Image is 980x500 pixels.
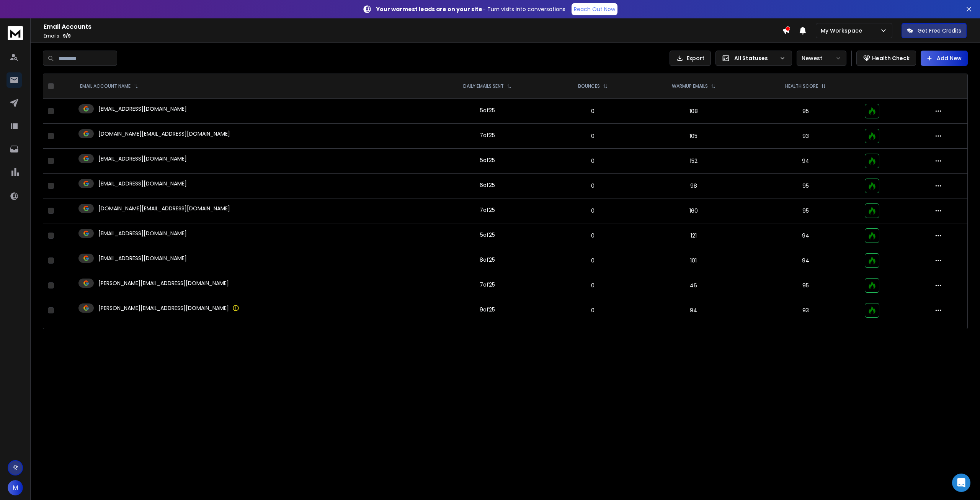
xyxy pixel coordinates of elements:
p: Emails : [44,33,782,39]
td: 152 [636,149,751,174]
p: [DOMAIN_NAME][EMAIL_ADDRESS][DOMAIN_NAME] [98,130,230,138]
td: 46 [636,273,751,298]
div: 9 of 25 [480,306,495,313]
div: 5 of 25 [480,107,495,114]
td: 94 [751,149,860,174]
td: 95 [751,174,860,198]
div: EMAIL ACCOUNT NAME [80,83,138,89]
p: [EMAIL_ADDRESS][DOMAIN_NAME] [98,180,187,187]
p: [EMAIL_ADDRESS][DOMAIN_NAME] [98,230,187,237]
p: Health Check [872,54,910,62]
button: Health Check [856,51,916,66]
p: BOUNCES [578,83,600,89]
td: 95 [751,273,860,298]
td: 93 [751,124,860,149]
td: 105 [636,124,751,149]
td: 160 [636,198,751,223]
p: WARMUP EMAILS [672,83,708,89]
h1: Email Accounts [44,22,782,31]
img: logo [8,26,23,40]
p: 0 [554,307,631,314]
td: 94 [751,223,860,248]
div: 7 of 25 [480,206,495,214]
p: Reach Out Now [574,5,615,13]
p: My Workspace [821,27,865,34]
p: DAILY EMAILS SENT [463,83,504,89]
button: Get Free Credits [902,23,967,38]
div: 7 of 25 [480,281,495,289]
p: All Statuses [734,54,776,62]
div: 7 of 25 [480,131,495,139]
p: Get Free Credits [918,27,961,34]
p: [PERSON_NAME][EMAIL_ADDRESS][DOMAIN_NAME] [98,304,229,312]
td: 98 [636,174,751,198]
p: 0 [554,107,631,115]
div: Open Intercom Messenger [952,474,970,492]
p: [EMAIL_ADDRESS][DOMAIN_NAME] [98,105,187,113]
div: 8 of 25 [480,256,495,264]
p: HEALTH SCORE [785,83,818,89]
td: 95 [751,99,860,124]
td: 95 [751,198,860,223]
button: Add New [921,51,968,66]
td: 93 [751,298,860,323]
td: 101 [636,248,751,273]
p: 0 [554,207,631,215]
td: 94 [751,248,860,273]
div: 5 of 25 [480,231,495,239]
p: 0 [554,132,631,140]
p: [DOMAIN_NAME][EMAIL_ADDRESS][DOMAIN_NAME] [98,205,230,212]
button: M [8,480,23,495]
td: 94 [636,298,751,323]
div: 6 of 25 [480,181,495,189]
p: [PERSON_NAME][EMAIL_ADDRESS][DOMAIN_NAME] [98,279,229,287]
button: Export [670,51,711,66]
div: 5 of 25 [480,156,495,164]
p: 0 [554,157,631,165]
p: [EMAIL_ADDRESS][DOMAIN_NAME] [98,155,187,162]
strong: Your warmest leads are on your site [376,5,482,13]
p: 0 [554,282,631,289]
a: Reach Out Now [572,3,617,15]
button: Newest [797,51,846,66]
span: 9 / 9 [63,33,71,39]
p: 0 [554,257,631,264]
td: 108 [636,99,751,124]
p: [EMAIL_ADDRESS][DOMAIN_NAME] [98,254,187,262]
td: 121 [636,223,751,248]
p: 0 [554,182,631,190]
p: – Turn visits into conversations [376,5,565,13]
p: 0 [554,232,631,239]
